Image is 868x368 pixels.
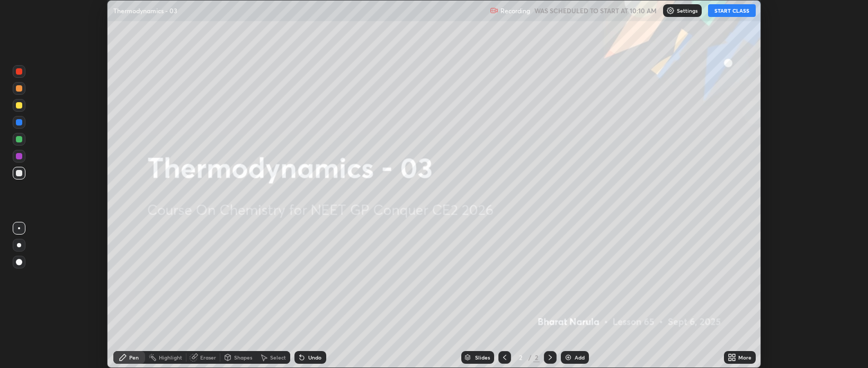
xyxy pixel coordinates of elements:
div: More [738,355,751,360]
div: 2 [533,353,540,362]
div: Slides [475,355,490,360]
div: Add [575,355,585,360]
div: Undo [308,355,321,360]
img: class-settings-icons [666,6,675,15]
p: Settings [677,8,697,13]
div: Highlight [159,355,182,360]
div: / [528,354,531,361]
div: Shapes [234,355,252,360]
div: Eraser [200,355,216,360]
p: Recording [500,7,530,15]
button: START CLASS [708,4,756,17]
div: 2 [515,354,526,361]
div: Pen [129,355,139,360]
img: recording.375f2c34.svg [490,6,498,15]
p: Thermodynamics - 03 [113,6,177,15]
img: add-slide-button [564,353,572,362]
div: Select [270,355,286,360]
h5: WAS SCHEDULED TO START AT 10:10 AM [534,6,657,15]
